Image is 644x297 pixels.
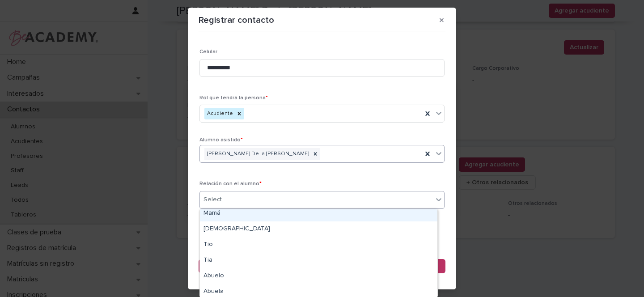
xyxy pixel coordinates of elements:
div: Acudiente [204,108,234,120]
span: Relación con el alumno [199,181,262,187]
div: Tia [200,253,437,268]
div: Tio [200,237,437,253]
div: [PERSON_NAME] De la [PERSON_NAME] [204,148,310,160]
span: Rol que tendrá la persona [199,95,268,101]
span: Alumno asistido [199,137,243,143]
div: Abuelo [200,268,437,284]
div: Mamá [200,206,437,221]
span: Celular [199,49,217,55]
p: Registrar contacto [199,15,274,25]
div: Select... [203,195,226,204]
div: Papá [200,221,437,237]
button: Save [199,259,445,273]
